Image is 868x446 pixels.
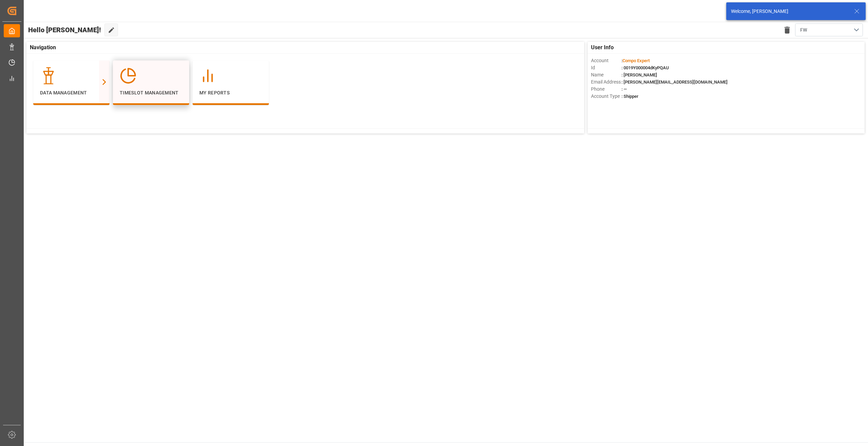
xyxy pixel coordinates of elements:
[622,72,657,77] span: : [PERSON_NAME]
[40,89,103,96] p: Data Management
[591,93,622,100] span: Account Type
[120,89,182,96] p: Timeslot Management
[731,8,848,15] div: Welcome, [PERSON_NAME]
[622,87,627,92] span: : —
[591,43,614,52] span: User Info
[199,89,262,96] p: My Reports
[591,57,622,64] span: Account
[591,71,622,78] span: Name
[800,26,807,34] span: FW
[591,78,622,86] span: Email Address
[622,79,728,85] span: : [PERSON_NAME][EMAIL_ADDRESS][DOMAIN_NAME]
[28,23,101,36] span: Hello [PERSON_NAME]!
[622,58,650,63] span: :
[622,65,669,70] span: : 0019Y000004dKyPQAU
[591,64,622,71] span: Id
[30,43,56,52] span: Navigation
[622,94,638,99] span: : Shipper
[591,86,622,93] span: Phone
[623,58,650,63] span: Compo Expert
[795,23,863,36] button: open menu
